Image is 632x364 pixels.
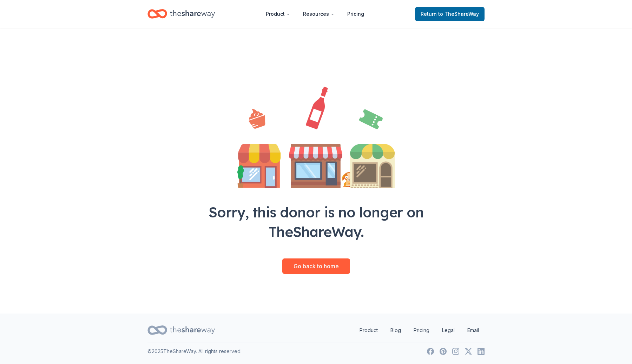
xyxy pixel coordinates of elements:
[462,323,485,337] a: Email
[354,323,383,337] a: Product
[385,323,407,337] a: Blog
[260,7,296,21] button: Product
[415,7,485,21] a: Returnto TheShareWay
[421,10,479,18] span: Return
[260,6,370,22] nav: Main
[282,258,350,274] a: Go back to home
[408,323,435,337] a: Pricing
[147,6,215,22] a: Home
[354,323,485,337] nav: quick links
[237,87,395,188] img: Illustration for landing page
[147,347,242,356] p: © 2025 TheShareWay. All rights reserved.
[342,7,370,21] a: Pricing
[436,323,460,337] a: Legal
[438,11,479,17] span: to TheShareWay
[297,7,340,21] button: Resources
[192,202,440,242] div: Sorry, this donor is no longer on TheShareWay.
